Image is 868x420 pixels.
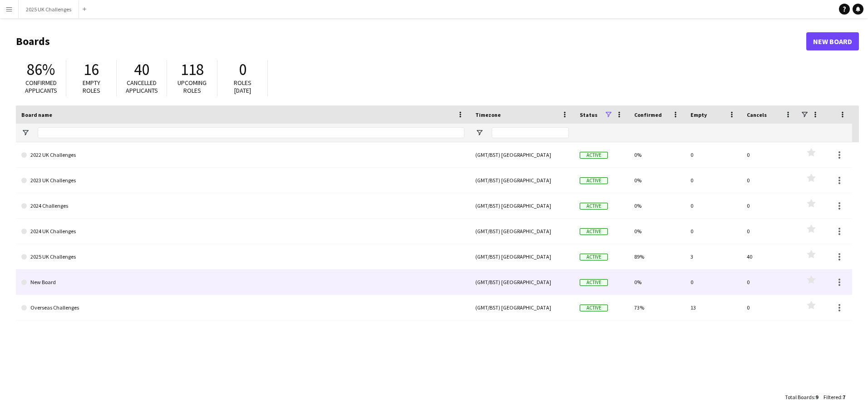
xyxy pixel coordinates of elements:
span: Empty roles [83,79,100,95]
span: Status [580,111,597,118]
div: 0 [685,168,741,193]
div: 0% [629,142,685,167]
span: Active [580,305,608,311]
span: 7 [843,394,845,400]
span: Roles [DATE] [234,79,252,95]
span: Empty [690,111,707,118]
a: 2024 Challenges [21,193,464,219]
span: 118 [181,60,204,80]
div: (GMT/BST) [GEOGRAPHIC_DATA] [470,219,574,244]
div: 0 [741,193,798,218]
span: 16 [84,60,99,80]
div: 13 [685,295,741,320]
div: 0 [685,193,741,218]
button: Open Filter Menu [475,129,483,137]
span: Confirmed applicants [25,79,57,95]
div: 89% [629,244,685,269]
div: 0 [741,295,798,320]
a: 2025 UK Challenges [21,244,464,270]
span: Active [580,203,608,210]
div: 0 [741,270,798,295]
input: Board name Filter Input [38,127,464,138]
button: Open Filter Menu [21,129,30,137]
span: Cancels [747,111,767,118]
div: 0 [741,219,798,244]
span: Active [580,177,608,184]
span: 0 [239,60,247,80]
div: (GMT/BST) [GEOGRAPHIC_DATA] [470,168,574,193]
span: Filtered [824,394,841,400]
div: 0% [629,219,685,244]
a: 2022 UK Challenges [21,142,464,168]
div: 0 [685,142,741,167]
div: : [824,388,845,406]
span: Cancelled applicants [126,79,158,95]
div: : [785,388,818,406]
div: 0 [685,270,741,295]
input: Timezone Filter Input [492,127,569,138]
div: 0% [629,193,685,218]
span: 9 [815,394,818,400]
span: Active [580,228,608,235]
span: Timezone [475,111,501,118]
div: 73% [629,295,685,320]
span: Upcoming roles [178,79,207,95]
a: 2023 UK Challenges [21,168,464,193]
h1: Boards [16,35,806,48]
div: 0 [685,219,741,244]
span: Board name [21,111,52,118]
button: 2025 UK Challenges [19,0,79,18]
a: New Board [806,32,859,50]
span: Confirmed [634,111,662,118]
span: Active [580,152,608,159]
div: (GMT/BST) [GEOGRAPHIC_DATA] [470,142,574,167]
a: Overseas Challenges [21,295,464,320]
div: (GMT/BST) [GEOGRAPHIC_DATA] [470,193,574,218]
div: (GMT/BST) [GEOGRAPHIC_DATA] [470,244,574,269]
div: 0% [629,168,685,193]
div: 0 [741,168,798,193]
span: Active [580,254,608,260]
a: New Board [21,270,464,295]
span: Total Boards [785,394,814,400]
span: Active [580,279,608,286]
span: 86% [27,60,55,80]
div: 0% [629,270,685,295]
div: (GMT/BST) [GEOGRAPHIC_DATA] [470,270,574,295]
div: 0 [741,142,798,167]
div: (GMT/BST) [GEOGRAPHIC_DATA] [470,295,574,320]
a: 2024 UK Challenges [21,219,464,244]
div: 3 [685,244,741,269]
div: 40 [741,244,798,269]
span: 40 [134,60,149,80]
